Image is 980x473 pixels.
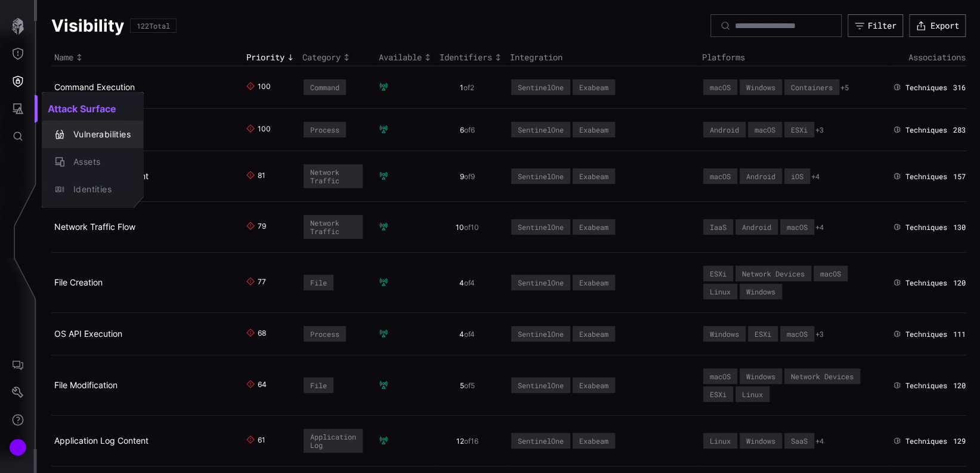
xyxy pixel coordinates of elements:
button: Identities [42,176,144,203]
div: Identities [67,182,131,197]
h2: Attack Surface [42,97,144,121]
button: Vulnerabilities [42,121,144,148]
button: Assets [42,148,144,176]
div: Vulnerabilities [67,127,131,142]
div: Assets [67,155,131,170]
